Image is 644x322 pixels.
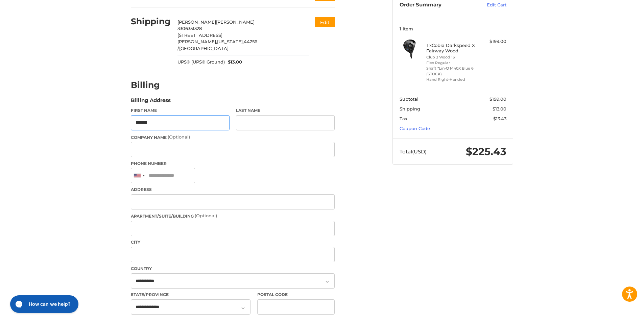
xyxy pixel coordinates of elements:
span: [STREET_ADDRESS] [177,32,222,38]
span: [US_STATE], [217,39,244,44]
label: Address [131,187,335,193]
span: [PERSON_NAME], [177,39,217,44]
label: State/Province [131,292,251,298]
iframe: Gorgias live chat messenger [7,293,80,315]
span: $13.00 [493,106,506,112]
span: Shipping [400,106,420,112]
h3: Order Summary [400,2,472,8]
span: [PERSON_NAME] [216,19,255,25]
small: (Optional) [168,134,190,140]
label: City [131,239,335,245]
span: 3306351328 [177,26,202,31]
span: Total (USD) [400,148,427,155]
li: Club 3 Wood 15° [426,54,478,60]
span: $199.00 [490,96,506,102]
small: (Optional) [195,213,217,218]
li: Shaft *Lin-Q M40X Blue 6 (STOCK) [426,66,478,77]
span: 44256 / [177,39,257,51]
span: Subtotal [400,96,419,102]
label: Postal Code [257,292,335,298]
h3: 1 Item [400,26,506,31]
span: $13.00 [225,59,242,66]
legend: Billing Address [131,97,171,107]
h4: 1 x Cobra Darkspeed X Fairway Wood [426,43,478,54]
h2: Shipping [131,16,171,27]
label: Phone Number [131,160,335,167]
span: [PERSON_NAME] [177,19,216,25]
button: Edit [315,17,335,27]
span: $225.43 [466,145,506,158]
a: Edit Cart [472,2,506,8]
label: Last Name [236,107,335,114]
a: Coupon Code [400,126,430,131]
li: Flex Regular [426,60,478,66]
div: $199.00 [480,38,506,45]
h2: Billing [131,80,170,90]
label: First Name [131,107,230,114]
label: Apartment/Suite/Building [131,213,335,219]
li: Hand Right-Handed [426,77,478,82]
span: [GEOGRAPHIC_DATA] [179,46,229,51]
label: Country [131,266,335,272]
div: United States: +1 [131,168,147,183]
span: UPS® (UPS® Ground) [177,59,225,66]
span: $13.43 [493,116,506,121]
span: Tax [400,116,407,121]
label: Company Name [131,134,335,141]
